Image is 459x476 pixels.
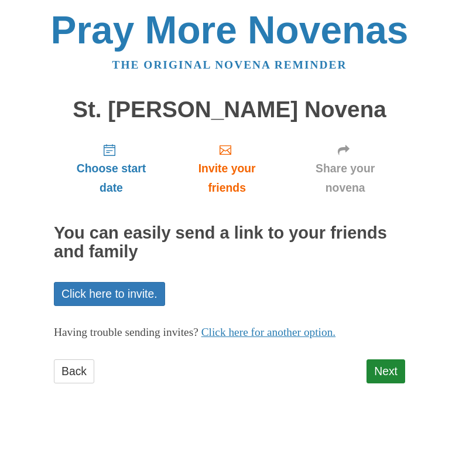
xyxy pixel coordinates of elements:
a: Invite your friends [169,134,285,203]
a: The original novena reminder [112,59,347,71]
a: Pray More Novenas [51,8,409,52]
a: Click here to invite. [54,282,165,306]
h2: You can easily send a link to your friends and family [54,224,405,261]
span: Having trouble sending invites? [54,326,198,338]
span: Invite your friends [180,159,273,198]
span: Choose start date [66,159,157,198]
span: Share your novena [297,159,393,198]
a: Back [54,359,94,383]
a: Next [366,359,405,383]
a: Choose start date [54,134,169,203]
a: Share your novena [285,134,405,203]
a: Click here for another option. [201,326,336,338]
h1: St. [PERSON_NAME] Novena [54,97,405,123]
